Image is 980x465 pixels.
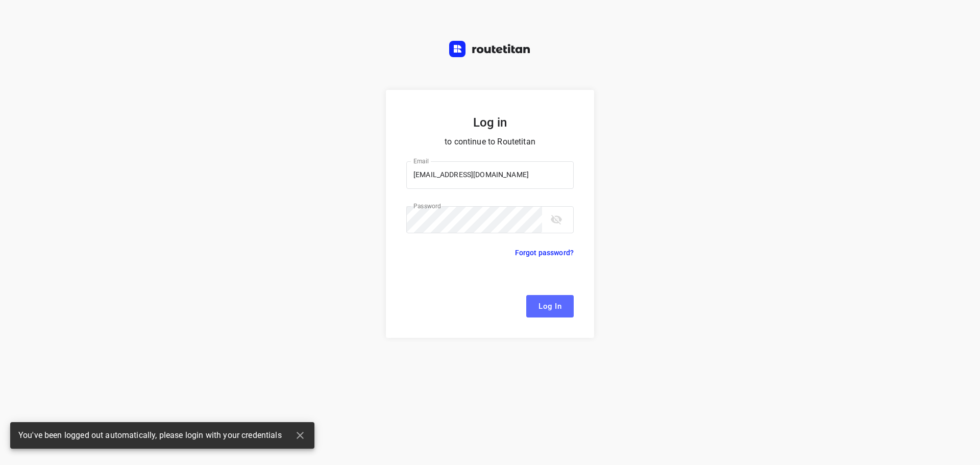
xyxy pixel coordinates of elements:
img: Routetitan [449,41,531,57]
button: Log In [526,295,574,317]
p: to continue to Routetitan [406,135,574,149]
span: You've been logged out automatically, please login with your credentials [18,430,282,442]
button: toggle password visibility [546,209,567,230]
h5: Log in [406,114,574,131]
p: Forgot password? [515,247,574,259]
span: Log In [538,300,561,313]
